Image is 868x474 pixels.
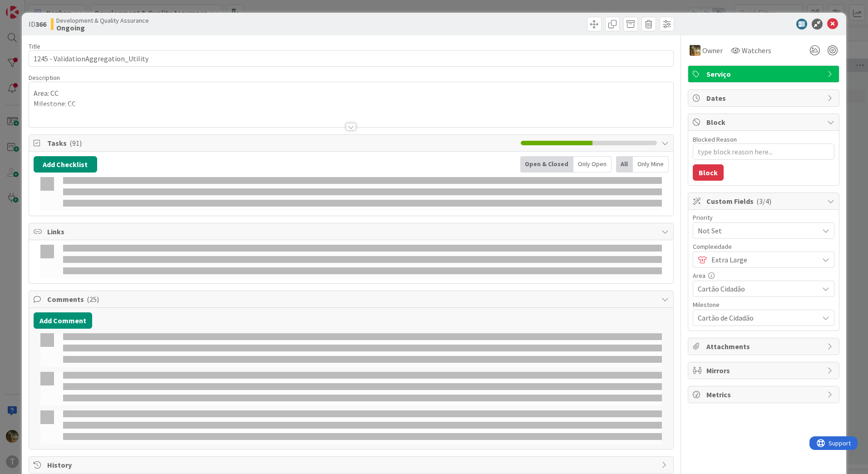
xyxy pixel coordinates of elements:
[706,389,823,400] span: Metrics
[693,243,834,250] div: Complexidade
[698,224,814,237] span: Not Set
[693,164,724,181] button: Block
[47,138,516,148] span: Tasks
[87,295,99,304] span: ( 25 )
[29,19,46,30] span: ID
[693,135,737,143] label: Blocked Reason
[520,156,573,173] div: Open & Closed
[34,156,97,173] button: Add Checklist
[56,17,149,24] span: Development & Quality Assurance
[29,74,60,82] span: Description
[34,99,669,109] p: Milestone: CC
[706,93,823,104] span: Dates
[702,45,723,56] span: Owner
[693,214,834,221] div: Priority
[698,311,814,324] span: Cartão de Cidadão
[573,156,612,173] div: Only Open
[742,45,771,56] span: Watchers
[34,312,92,329] button: Add Comment
[47,226,657,237] span: Links
[711,253,814,266] span: Extra Large
[616,156,633,173] div: All
[698,282,814,295] span: Cartão Cidadão
[29,50,674,67] input: type card name here...
[706,196,823,207] span: Custom Fields
[693,272,834,279] div: Area
[706,69,823,79] span: Serviço
[706,341,823,352] span: Attachments
[693,301,834,308] div: Milestone
[706,117,823,128] span: Block
[19,1,41,12] span: Support
[706,365,823,376] span: Mirrors
[47,294,657,305] span: Comments
[633,156,669,173] div: Only Mine
[34,88,669,99] p: Area: CC
[47,459,657,470] span: History
[690,45,700,56] img: JC
[29,42,40,50] label: Title
[69,138,82,148] span: ( 91 )
[756,197,771,206] span: ( 3/4 )
[56,24,149,31] b: Ongoing
[35,20,46,29] b: 366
